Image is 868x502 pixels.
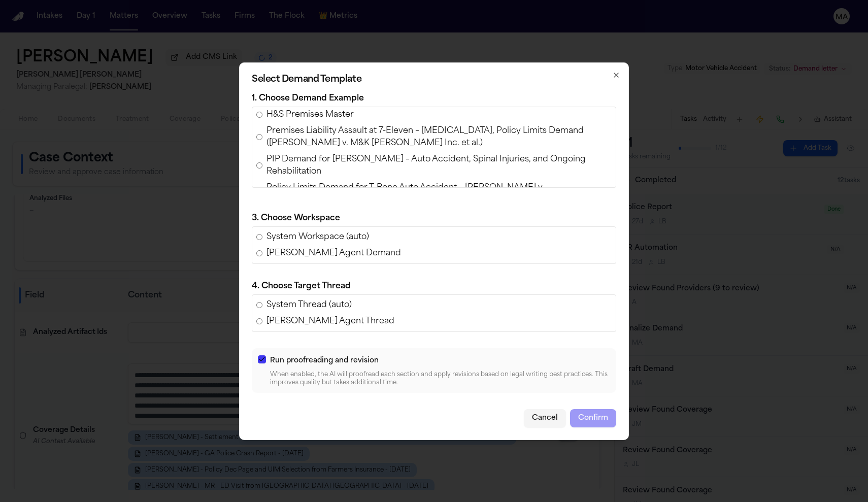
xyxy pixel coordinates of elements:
[266,153,612,178] span: PIP Demand for [PERSON_NAME] – Auto Accident, Spinal Injuries, and Ongoing Rehabilitation
[266,299,352,311] span: System Thread (auto)
[256,162,262,169] input: PIP Demand for [PERSON_NAME] – Auto Accident, Spinal Injuries, and Ongoing Rehabilitation
[252,280,616,292] p: 4. Choose Target Thread
[266,231,369,243] span: System Workspace (auto)
[266,247,401,259] span: [PERSON_NAME] Agent Demand
[256,234,262,240] input: System Workspace (auto)
[256,250,262,256] input: [PERSON_NAME] Agent Demand
[524,409,566,427] button: Cancel
[270,371,610,387] p: When enabled, the AI will proofread each section and apply revisions based on legal writing best ...
[256,112,262,118] input: H&S Premises Master
[266,315,394,327] span: [PERSON_NAME] Agent Thread
[256,134,262,140] input: Premises Liability Assault at 7-Eleven – [MEDICAL_DATA], Policy Limits Demand ([PERSON_NAME] v. M...
[266,125,612,149] span: Premises Liability Assault at 7-Eleven – [MEDICAL_DATA], Policy Limits Demand ([PERSON_NAME] v. M...
[256,318,262,324] input: [PERSON_NAME] Agent Thread
[256,302,262,308] input: System Thread (auto)
[252,92,616,105] p: 1. Choose Demand Example
[266,182,612,206] span: Policy Limits Demand for T-Bone Auto Accident – [PERSON_NAME] v. [PERSON_NAME] (Safeway Insurance)
[252,212,616,224] p: 3. Choose Workspace
[252,75,616,84] h2: Select Demand Template
[270,357,379,364] span: Run proofreading and revision
[266,109,354,121] span: H&S Premises Master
